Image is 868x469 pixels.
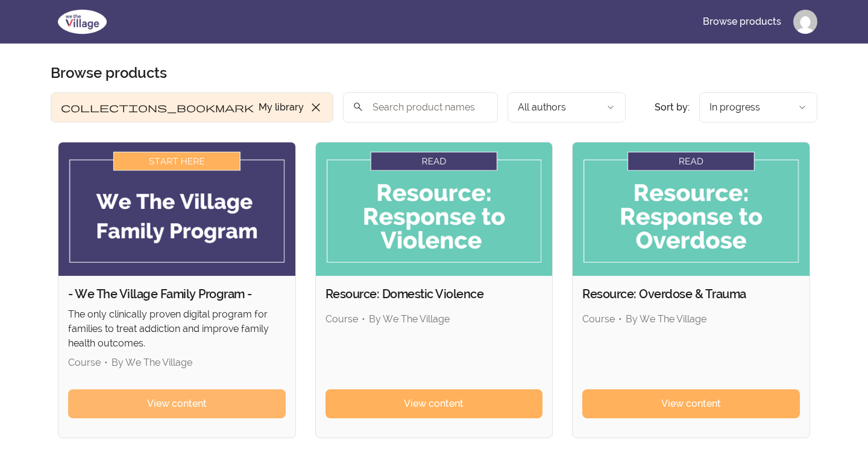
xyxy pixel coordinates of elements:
span: close [309,100,323,115]
img: We The Village logo [51,7,114,36]
span: • [362,313,365,325]
a: View content [325,389,543,418]
span: By We The Village [112,357,192,368]
span: View content [404,397,464,411]
nav: Main [693,7,817,36]
span: • [618,313,622,325]
h2: Resource: Overdose & Trauma [582,286,800,302]
span: By We The Village [369,313,450,325]
h2: - We The Village Family Program - [68,286,286,302]
span: Course [325,313,358,325]
img: Profile image for Nancy Curtis [793,10,817,34]
span: By We The Village [626,313,706,325]
span: Sort by: [655,101,690,113]
h2: Browse products [51,63,167,83]
span: collections_bookmark [61,100,254,115]
img: Product image for Resource: Domestic Violence [316,142,553,276]
img: Product image for Resource: Overdose & Trauma [573,142,810,276]
a: View content [68,389,286,418]
span: Course [68,357,101,368]
a: Browse products [693,7,791,36]
a: View content [582,389,800,418]
span: search [353,98,363,115]
span: View content [147,397,207,411]
span: Course [582,313,615,325]
input: Search product names [343,92,498,123]
span: View content [661,397,721,411]
button: Product sort options [699,92,817,123]
h2: Resource: Domestic Violence [325,286,543,302]
button: Filter by author [508,92,626,123]
button: Filter by My library [51,92,333,123]
img: Product image for - We The Village Family Program - [58,142,295,276]
span: • [104,357,108,368]
p: The only clinically proven digital program for families to treat addiction and improve family hea... [68,307,286,351]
